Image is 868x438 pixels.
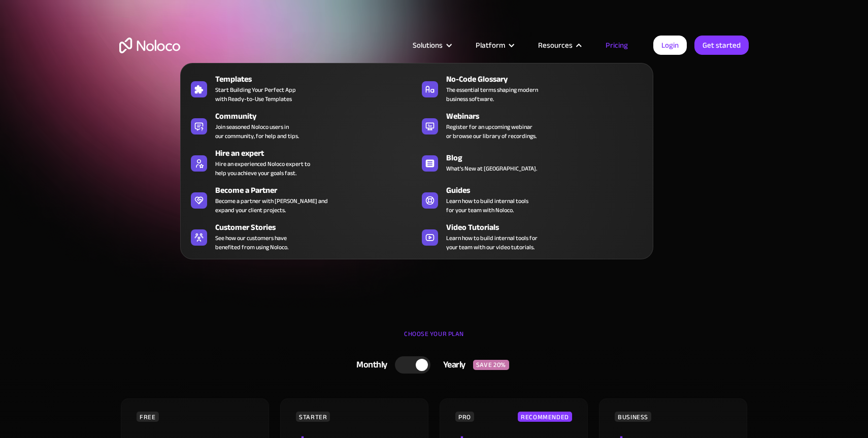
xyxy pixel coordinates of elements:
[119,326,749,352] div: CHOOSE YOUR PLAN
[215,184,421,196] div: Become a Partner
[119,157,749,188] h2: Grow your business at any stage with tiered pricing plans that fit your needs.
[215,110,421,122] div: Community
[215,196,328,215] div: Become a partner with [PERSON_NAME] and expand your client projects.
[593,39,641,52] a: Pricing
[518,412,572,422] div: RECOMMENDED
[186,71,417,106] a: TemplatesStart Building Your Perfect Appwith Ready-to-Use Templates
[473,360,509,370] div: SAVE 20%
[417,71,648,106] a: No-Code GlossaryThe essential terms shaping modernbusiness software.
[215,233,288,252] span: See how our customers have benefited from using Noloco.
[615,412,651,422] div: BUSINESS
[455,412,474,422] div: PRO
[446,73,652,85] div: No-Code Glossary
[525,39,593,52] div: Resources
[215,73,421,85] div: Templates
[215,221,421,233] div: Customer Stories
[215,122,299,141] span: Join seasoned Noloco users in our community, for help and tips.
[417,145,648,180] a: BlogWhat's New at [GEOGRAPHIC_DATA].
[413,39,443,52] div: Solutions
[538,39,573,52] div: Resources
[446,122,537,141] span: Register for an upcoming webinar or browse our library of recordings.
[446,221,652,233] div: Video Tutorials
[119,86,749,147] h1: Flexible Pricing Designed for Business
[446,196,528,215] span: Learn how to build internal tools for your team with Noloco.
[215,85,296,104] span: Start Building Your Perfect App with Ready-to-Use Templates
[119,38,180,53] a: home
[476,39,505,52] div: Platform
[694,36,749,55] a: Get started
[215,159,310,178] div: Hire an experienced Noloco expert to help you achieve your goals fast.
[344,357,395,373] div: Monthly
[446,164,537,173] span: What's New at [GEOGRAPHIC_DATA].
[446,152,652,164] div: Blog
[417,108,648,143] a: WebinarsRegister for an upcoming webinaror browse our library of recordings.
[186,145,417,180] a: Hire an expertHire an experienced Noloco expert tohelp you achieve your goals fast.
[446,184,652,196] div: Guides
[296,412,330,422] div: STARTER
[446,85,538,104] span: The essential terms shaping modern business software.
[186,182,417,217] a: Become a PartnerBecome a partner with [PERSON_NAME] andexpand your client projects.
[446,233,538,252] span: Learn how to build internal tools for your team with our video tutorials.
[400,39,463,52] div: Solutions
[186,219,417,254] a: Customer StoriesSee how our customers havebenefited from using Noloco.
[180,49,653,259] nav: Resources
[417,182,648,217] a: GuidesLearn how to build internal toolsfor your team with Noloco.
[653,36,687,55] a: Login
[137,412,159,422] div: FREE
[446,110,652,122] div: Webinars
[417,219,648,254] a: Video TutorialsLearn how to build internal tools foryour team with our video tutorials.
[463,39,525,52] div: Platform
[186,108,417,143] a: CommunityJoin seasoned Noloco users inour community, for help and tips.
[215,147,421,159] div: Hire an expert
[430,357,473,373] div: Yearly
